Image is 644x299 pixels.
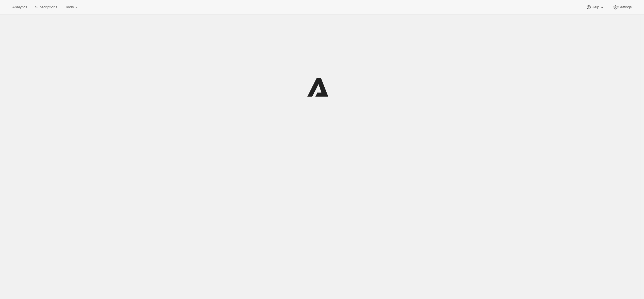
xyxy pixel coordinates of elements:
button: Analytics [9,3,30,11]
button: Settings [609,3,635,11]
span: Help [592,5,599,9]
span: Settings [618,5,632,9]
span: Subscriptions [35,5,57,9]
button: Help [583,3,608,11]
span: Analytics [12,5,27,9]
button: Tools [62,3,83,11]
span: Tools [65,5,74,9]
button: Subscriptions [32,3,61,11]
